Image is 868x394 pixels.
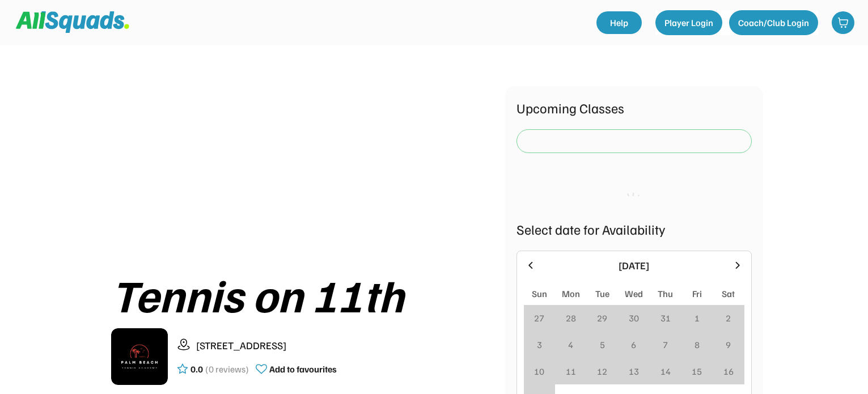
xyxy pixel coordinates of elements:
[534,365,544,378] div: 10
[629,365,639,378] div: 13
[597,311,607,325] div: 29
[631,338,636,351] div: 6
[660,365,671,378] div: 14
[562,287,580,300] div: Mon
[692,365,702,378] div: 15
[111,269,494,319] div: Tennis on 11th
[597,365,607,378] div: 12
[543,258,725,273] div: [DATE]
[625,287,643,300] div: Wed
[729,10,818,35] button: Coach/Club Login
[655,10,722,35] button: Player Login
[269,362,337,376] div: Add to favourites
[658,287,673,300] div: Thu
[692,287,702,300] div: Fri
[537,338,542,351] div: 3
[190,362,203,376] div: 0.0
[663,338,668,351] div: 7
[595,287,609,300] div: Tue
[196,338,494,353] div: [STREET_ADDRESS]
[205,362,249,376] div: (0 reviews)
[837,17,849,28] img: shopping-cart-01%20%281%29.svg
[660,311,671,325] div: 31
[722,287,735,300] div: Sat
[16,11,129,33] img: Squad%20Logo.svg
[532,287,547,300] div: Sun
[568,338,573,351] div: 4
[629,311,639,325] div: 30
[596,11,642,34] a: Help
[600,338,605,351] div: 5
[566,311,576,325] div: 28
[723,365,734,378] div: 16
[111,328,168,385] img: IMG_2979.png
[695,338,700,351] div: 8
[516,219,752,239] div: Select date for Availability
[516,98,752,118] div: Upcoming Classes
[534,311,544,325] div: 27
[726,311,731,325] div: 2
[566,365,576,378] div: 11
[726,338,731,351] div: 9
[695,311,700,325] div: 1
[146,86,458,256] img: yH5BAEAAAAALAAAAAABAAEAAAIBRAA7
